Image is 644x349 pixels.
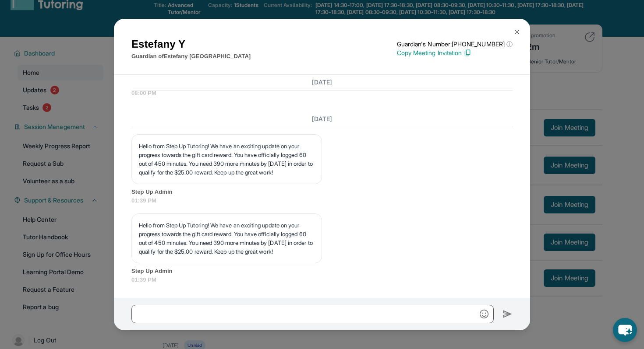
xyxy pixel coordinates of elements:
p: Guardian's Number: [PHONE_NUMBER] [397,40,513,49]
span: Step Up Admin [131,267,513,276]
p: Hello from Step Up Tutoring! We have an exciting update on your progress towards the gift card re... [139,221,315,256]
span: 08:00 PM [131,89,513,98]
button: chat-button [613,318,637,342]
p: Copy Meeting Invitation [397,49,513,57]
span: Step Up Admin [131,188,513,196]
span: 01:39 PM [131,196,513,205]
p: Guardian of Estefany [GEOGRAPHIC_DATA] [131,52,251,61]
p: Hello from Step Up Tutoring! We have an exciting update on your progress towards the gift card re... [139,142,315,177]
span: ⓘ [506,40,513,49]
h3: [DATE] [131,115,513,123]
img: Copy Icon [464,49,471,57]
h3: [DATE] [131,77,513,86]
img: Send icon [502,309,513,319]
img: Close Icon [513,28,520,35]
img: Emoji [480,310,488,318]
h1: Estefany Y [131,36,251,52]
span: 01:39 PM [131,276,513,284]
